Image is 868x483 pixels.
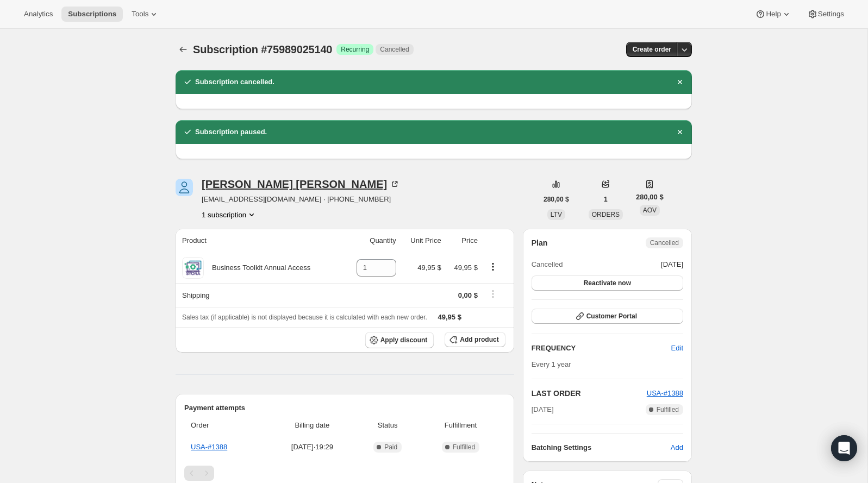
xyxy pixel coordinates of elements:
[454,264,478,272] span: 49,95 $
[359,420,416,431] span: Status
[68,10,116,18] span: Subscriptions
[664,439,690,456] button: Add
[61,7,123,22] button: Subscriptions
[132,10,148,18] span: Tools
[647,388,683,399] button: USA-#1388
[202,179,400,190] div: [PERSON_NAME] [PERSON_NAME]
[195,77,274,87] h2: Subscription cancelled.
[184,413,268,437] th: Order
[380,336,428,344] span: Apply discount
[766,10,780,18] span: Help
[193,43,332,55] span: Subscription #75989025140
[184,466,505,481] nav: Paginación
[532,343,671,354] h2: FREQUENCY
[484,261,502,273] button: Product actions
[584,279,631,287] span: Reactivate now
[204,262,310,273] div: Business Toolkit Annual Access
[801,7,851,22] button: Settings
[458,291,478,299] span: 0,00 $
[202,209,257,220] button: Product actions
[202,194,400,205] span: [EMAIL_ADDRESS][DOMAIN_NAME] · [PHONE_NUMBER]
[532,237,548,248] h2: Plan
[532,275,683,291] button: Reactivate now
[643,206,657,214] span: AOV
[661,259,683,270] span: [DATE]
[417,264,441,272] span: 49,95 $
[341,45,369,54] span: Recurring
[195,127,267,137] h2: Subscription paused.
[384,443,397,451] span: Paid
[365,332,434,348] button: Apply discount
[597,192,614,207] button: 1
[672,74,688,90] button: Descartar notificación
[17,7,59,22] button: Analytics
[532,360,571,368] span: Every 1 year
[672,124,688,140] button: Descartar notificación
[182,257,204,279] img: product img
[438,313,461,321] span: 49,95 $
[748,7,798,22] button: Help
[24,10,53,18] span: Analytics
[380,45,409,54] span: Cancelled
[125,7,166,22] button: Tools
[831,435,857,461] div: Open Intercom Messenger
[586,312,637,321] span: Customer Portal
[460,335,498,344] span: Add product
[592,211,620,218] span: ORDERS
[176,283,344,307] th: Shipping
[182,313,427,321] span: Sales tax (if applicable) is not displayed because it is calculated with each new order.
[453,443,475,451] span: Fulfilled
[633,45,671,54] span: Create order
[544,195,569,204] span: 280,00 $
[537,192,576,207] button: 280,00 $
[671,442,683,453] span: Add
[484,288,502,300] button: Shipping actions
[176,229,344,253] th: Product
[176,42,191,57] button: Subscriptions
[657,405,679,414] span: Fulfilled
[344,229,399,253] th: Quantity
[532,442,671,453] h6: Batching Settings
[532,388,647,399] h2: LAST ORDER
[647,389,683,397] a: USA-#1388
[551,211,562,218] span: LTV
[445,229,481,253] th: Price
[272,442,353,453] span: [DATE] · 19:29
[399,229,445,253] th: Unit Price
[532,259,563,270] span: Cancelled
[818,10,844,18] span: Settings
[650,239,679,247] span: Cancelled
[604,195,608,204] span: 1
[665,340,690,357] button: Edit
[422,420,498,431] span: Fulfillment
[191,443,227,451] a: USA-#1388
[636,192,664,203] span: 280,00 $
[176,179,193,196] span: Nancy Gottardi
[532,309,683,324] button: Customer Portal
[445,332,505,347] button: Add product
[532,404,554,415] span: [DATE]
[184,403,505,413] h2: Payment attempts
[671,343,683,354] span: Edit
[626,42,678,57] button: Create order
[272,420,353,431] span: Billing date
